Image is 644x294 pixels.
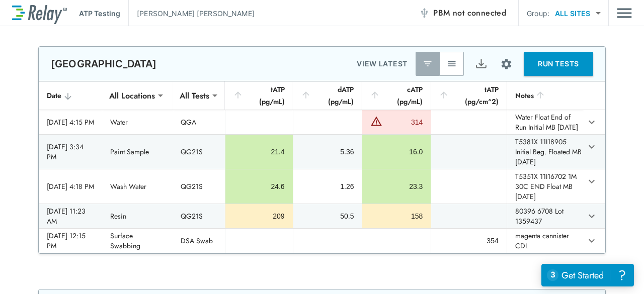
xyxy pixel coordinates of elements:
[423,59,433,69] img: Latest
[507,169,583,204] td: T5351X 11I16702 1M 30C END Float MB [DATE]
[385,117,423,127] div: 314
[493,51,520,77] button: Site setup
[39,81,102,110] th: Date
[583,138,600,155] button: expand row
[453,7,506,19] span: not connected
[47,181,94,191] div: [DATE] 4:18 PM
[617,4,632,23] button: Main menu
[173,169,225,204] td: QG21S
[47,117,94,127] div: [DATE] 4:15 PM
[39,81,605,253] table: sticky table
[233,83,284,108] div: tATP (pg/mL)
[102,229,173,253] td: Surface Swabbing
[500,58,513,70] img: Settings Icon
[102,169,173,204] td: Wash Water
[173,229,225,253] td: DSA Swab
[301,147,354,157] div: 5.36
[173,85,216,106] div: All Tests
[233,147,284,157] div: 21.4
[173,135,225,169] td: QG21S
[583,208,600,225] button: expand row
[370,115,382,127] img: Warning
[541,264,634,286] iframe: Resource center
[102,204,173,228] td: Resin
[507,229,583,253] td: magenta cannister CDL
[301,211,354,221] div: 50.5
[102,85,162,106] div: All Locations
[137,8,255,19] p: [PERSON_NAME] [PERSON_NAME]
[79,8,120,19] p: ATP Testing
[583,114,600,131] button: expand row
[173,110,225,134] td: QGA
[415,3,510,23] button: PBM not connected
[475,58,488,70] img: Export Icon
[47,206,94,226] div: [DATE] 11:23 AM
[301,83,354,108] div: dATP (pg/mL)
[370,181,423,191] div: 23.3
[370,211,423,221] div: 158
[507,204,583,228] td: 80396 6708 Lot 1359437
[102,135,173,169] td: Paint Sample
[439,236,498,246] div: 354
[617,4,632,23] img: Drawer Icon
[507,135,583,169] td: T5381X 11I18905 Initial Beg. Floated MB [DATE]
[301,181,354,191] div: 1.26
[47,231,94,251] div: [DATE] 12:15 PM
[524,52,593,76] button: RUN TESTS
[527,8,549,19] p: Group:
[51,58,157,70] p: [GEOGRAPHIC_DATA]
[102,110,173,134] td: Water
[47,142,94,162] div: [DATE] 3:34 PM
[233,181,284,191] div: 24.6
[419,8,429,18] img: Offline Icon
[173,204,225,228] td: QG21S
[357,58,408,70] p: VIEW LATEST
[447,59,457,69] img: View All
[370,147,423,157] div: 16.0
[583,173,600,190] button: expand row
[507,110,583,134] td: Water Float End of Run Initial MB [DATE]
[12,3,67,24] img: LuminUltra Relay
[439,83,498,108] div: tATP (pg/cm^2)
[433,6,506,20] span: PBM
[233,211,284,221] div: 209
[515,89,575,102] div: Notes
[370,83,423,108] div: cATP (pg/mL)
[583,232,600,249] button: expand row
[469,52,493,76] button: Export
